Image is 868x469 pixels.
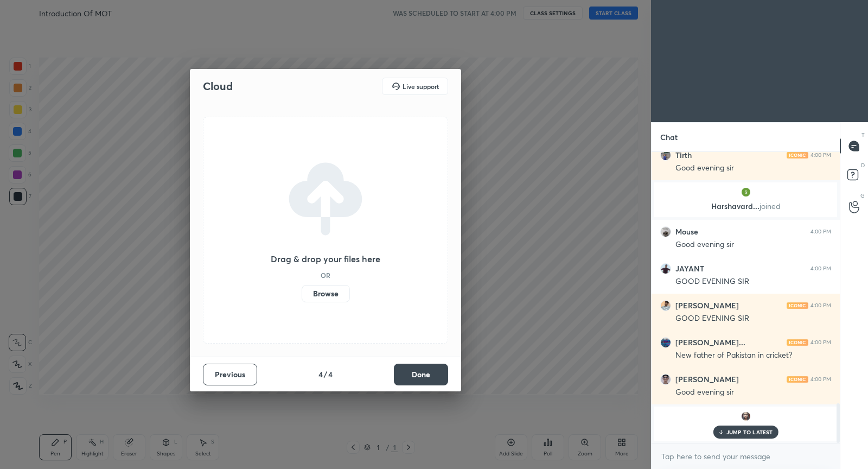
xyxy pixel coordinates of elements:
[318,369,323,380] h4: 4
[675,227,698,237] h6: Mouse
[660,150,671,161] img: 8d16af9199ba440ca0ca5adf6d5e8d2b.jpg
[675,338,745,347] h6: [PERSON_NAME]...
[787,302,808,309] img: iconic-light.a09c19a4.png
[810,376,831,383] div: 4:00 PM
[675,163,831,174] div: Good evening sir
[675,350,831,361] div: New father of Pakistan in cricket?
[741,411,751,422] img: 0dda8d15b7044aca96d74270279ca463.jpg
[675,150,692,160] h6: Tirth
[741,187,751,198] img: 3
[660,374,671,385] img: 5d8c58cdf8624bcfb2067a1a51605d2a.jpg
[652,123,686,151] p: Chat
[271,255,380,263] h3: Drag & drop your files here
[403,83,439,90] h5: Live support
[328,369,333,380] h4: 4
[394,364,448,385] button: Done
[810,339,831,346] div: 4:00 PM
[726,429,773,435] p: JUMP TO LATEST
[675,301,739,310] h6: [PERSON_NAME]
[652,152,840,443] div: grid
[675,239,831,250] div: Good evening sir
[675,276,831,287] div: GOOD EVENING SIR
[324,369,327,380] h4: /
[810,302,831,309] div: 4:00 PM
[675,387,831,398] div: Good evening sir
[660,300,671,311] img: ca8ec100d24640d98799e8fb6ace2503.jpg
[675,313,831,324] div: GOOD EVENING SIR
[203,364,257,385] button: Previous
[661,202,831,211] p: Harshavard...
[660,337,671,348] img: e10a8e4984d441f59158e002ab6beed2.jpg
[661,426,831,435] p: Sunidhi
[787,152,808,159] img: iconic-light.a09c19a4.png
[660,263,671,274] img: ce542bee7f5741db879d16c11758824e.jpg
[810,265,831,272] div: 4:00 PM
[810,152,831,159] div: 4:00 PM
[203,79,233,93] h2: Cloud
[759,201,781,211] span: joined
[861,161,865,169] p: D
[660,226,671,237] img: 9a52167550924b9e92ab405168d0c82a.jpg
[749,425,770,435] span: joined
[675,375,739,384] h6: [PERSON_NAME]
[860,192,865,200] p: G
[787,339,808,346] img: iconic-light.a09c19a4.png
[675,264,704,274] h6: JAYANT
[861,131,865,139] p: T
[321,272,330,278] h5: OR
[810,229,831,235] div: 4:00 PM
[787,376,808,383] img: iconic-light.a09c19a4.png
